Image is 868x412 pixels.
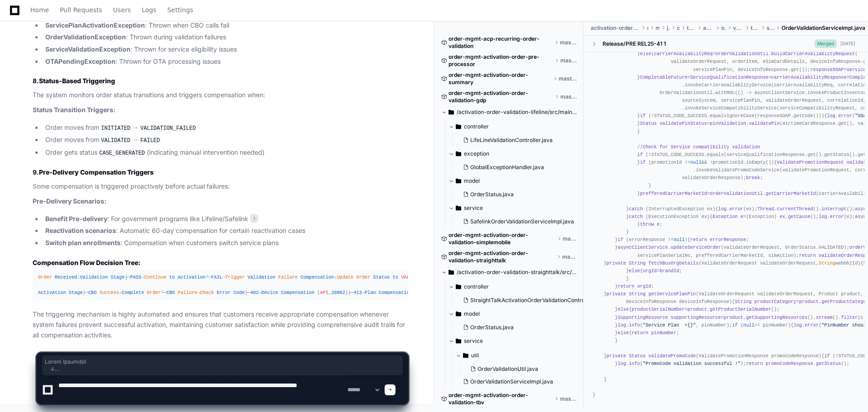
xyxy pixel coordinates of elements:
[55,275,77,280] span: Received
[648,114,824,119] span: (!STATUS_CODE_SUCCESS.equalsIgnoreCase(responseSOAP.getCode()))
[713,214,738,219] span: Exception
[142,7,156,13] span: Logs
[43,44,408,55] li: : Thrown for service eligibility issues
[365,290,376,295] span: Plan
[281,290,314,295] span: Compensation
[250,214,258,223] span: 1
[629,292,646,297] span: String
[794,322,802,328] span: log
[841,315,858,320] span: filter
[640,121,657,127] span: Status
[646,206,715,212] span: (InterruptedException ex)
[693,144,729,150] span: compatibility
[816,315,833,320] span: stream
[39,168,154,176] strong: Pre-Delivery Compensation Triggers
[43,135,408,146] li: Order moves from →
[448,174,579,188] button: model
[710,237,746,243] span: errorResponse
[464,283,489,290] span: controller
[211,275,222,280] span: FAIL
[38,290,66,295] span: Activation
[97,149,147,157] code: CASE_GENERATED
[337,275,353,280] span: Update
[838,114,852,119] span: error
[470,218,574,225] span: SafelinkOrderValidationServiceImpl.java
[147,290,161,295] span: Order
[715,52,768,57] span: orderValidationUtil
[648,260,699,266] span: fetchBusOrgDetails
[827,114,835,119] span: log
[130,275,141,280] span: PASS
[690,237,707,243] span: return
[43,32,408,43] li: : Thrown during validation failures
[45,227,116,234] strong: Reactivation scenarios
[456,308,461,319] svg: Directory
[99,124,132,133] code: INITIATED
[847,206,852,212] span: ()
[317,290,320,295] span: (
[88,290,96,295] span: CBO
[710,307,772,313] span: getProductSerialNumber
[470,137,553,144] span: LifeLineValidationController.java
[464,150,489,157] span: exception
[724,315,743,320] span: product
[45,239,121,246] strong: Switch plan enrollments
[247,275,275,280] span: Validation
[799,253,816,258] span: return
[39,77,115,85] strong: Status-Based Triggering
[43,123,408,133] li: Order moves from →
[470,164,544,171] span: GlobalExceptionHandler.java
[810,67,844,72] span: responseSOAP
[632,307,685,313] span: productSerialNumber
[200,290,214,295] span: Check
[819,260,835,266] span: String
[43,147,408,158] li: Order gets status (indicating manual intervention needed)
[448,201,579,215] button: service
[617,284,634,289] span: return
[687,24,696,32] span: tracfone
[617,330,629,336] span: else
[448,334,584,348] button: service
[637,284,651,289] span: orgId
[139,124,198,133] code: VALIDATION_FAILED
[607,292,626,297] span: private
[300,275,334,280] span: Compensation
[456,148,461,159] svg: Directory
[671,315,721,320] span: supportingResource
[643,268,657,274] span: orgId
[225,275,245,280] span: Trigger
[718,206,726,212] span: log
[591,24,640,32] span: activation-order-validation-tracfone
[459,188,574,201] button: OrderStatus.java
[632,330,648,336] span: return
[743,322,755,328] span: null
[169,275,175,280] span: to
[777,206,813,212] span: currentThread
[45,215,107,223] strong: Benefit Pre-delivery
[746,214,777,219] span: (Exception)
[810,214,816,219] span: ()
[771,307,776,313] span: ()
[830,214,844,219] span: error
[643,144,657,150] span: Check
[456,175,461,186] svg: Directory
[821,206,846,212] span: interrupt
[754,299,796,305] span: productCategory
[401,275,448,280] span: VALIDATION_FAILED
[559,75,577,82] span: master
[732,144,760,150] span: validation
[30,7,49,13] span: Home
[844,214,852,219] span: (e)
[441,265,577,279] button: /activation-order-validation-straighttalk/src/main/java/com/tracfone/activation/order/validation/...
[464,310,480,317] span: model
[781,24,865,32] span: OrderValidationServiceImpl.java
[457,109,577,116] span: /activation-order-validation-lifeline/src/main/java/com/tracfone/activation/order/validation/life...
[448,107,454,118] svg: Directory
[45,358,400,373] span: Lorem Ipsumdol ↓ Sitametcon Adipi ├─ ELIT → Seddoeiu te Incididunt └─ UTLA → Etdolor Magnaaliqu E...
[43,238,408,248] li: : Compensation when customers switch service plans
[788,214,810,219] span: getCause
[448,250,555,264] span: order-mgmt-activation-order-validation-straighttalk
[470,297,605,304] span: StraightTalkActivationOrderValidationController.java
[563,235,577,242] span: master
[643,322,696,328] span: "Service Plan ={}"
